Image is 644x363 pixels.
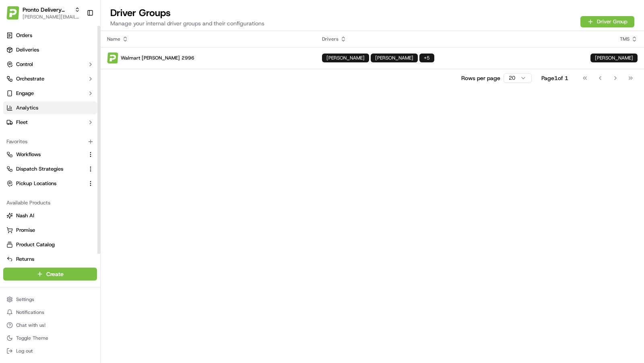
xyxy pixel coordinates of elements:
[6,180,84,187] a: Pickup Locations
[322,36,578,42] div: Drivers
[25,146,65,153] span: [PERSON_NAME]
[590,54,638,62] div: [PERSON_NAME]
[16,212,34,219] span: Nash AI
[68,180,74,187] div: 💻
[16,90,34,97] span: Engage
[16,32,32,39] span: Orders
[6,241,94,248] a: Product Catalog
[16,309,44,316] span: Notifications
[3,196,97,209] div: Available Products
[3,332,97,344] button: Toggle Theme
[16,61,33,68] span: Control
[375,55,413,61] span: [PERSON_NAME]
[65,176,132,191] a: 💻API Documentation
[541,74,568,82] div: Page 1 of 1
[23,6,71,14] button: Pronto Delivery Service
[16,296,34,303] span: Settings
[3,58,97,71] button: Control
[137,79,147,89] button: Start new chat
[461,74,500,82] p: Rows per page
[8,180,14,187] div: 📗
[71,146,88,153] span: [DATE]
[8,117,21,130] img: unihopllc
[6,212,94,219] a: Nash AI
[419,54,434,62] div: + 5
[3,163,97,175] button: Dispatch Strategies
[326,55,365,61] span: [PERSON_NAME]
[3,320,97,331] button: Chat with us!
[3,148,97,161] button: Workflows
[67,146,70,153] span: •
[16,348,33,354] span: Log out
[3,135,97,148] div: Favorites
[3,3,83,23] button: Pronto Delivery ServicePronto Delivery Service[PERSON_NAME][EMAIL_ADDRESS][DOMAIN_NAME]
[6,227,94,234] a: Promise
[3,29,97,42] a: Orders
[46,270,64,278] span: Create
[16,256,34,263] span: Returns
[36,85,111,91] div: We're available if you need us!
[3,238,97,251] button: Product Catalog
[8,8,24,24] img: Nash
[16,104,38,111] span: Analytics
[8,138,21,151] img: Charles Folsom
[21,52,145,60] input: Got a question? Start typing here...
[16,75,44,82] span: Orchestrate
[6,6,19,19] img: Pronto Delivery Service
[6,151,84,158] a: Workflows
[36,76,132,85] div: Start new chat
[8,76,23,91] img: 1736555255976-a54dd68f-1ca7-489b-9aae-adbdc363a1c4
[23,14,80,20] button: [PERSON_NAME][EMAIL_ADDRESS][DOMAIN_NAME]
[8,32,147,45] p: Welcome 👋
[6,165,84,173] a: Dispatch Strategies
[16,335,48,341] span: Toggle Theme
[57,199,97,205] a: Powered byPylon
[16,322,45,328] span: Chat with us!
[6,256,94,263] a: Returns
[110,6,264,19] h1: Driver Groups
[3,43,97,56] a: Deliveries
[25,124,47,131] span: unihopllc
[107,52,118,64] img: profile_internal_provider_pronto_delivery_service_internal.png
[16,46,39,54] span: Deliveries
[16,241,55,248] span: Product Catalog
[76,179,129,188] span: API Documentation
[110,19,264,27] p: Manage your internal driver groups and their configurations
[3,253,97,266] button: Returns
[16,180,56,187] span: Pickup Locations
[107,36,309,42] div: Name
[16,165,63,173] span: Dispatch Strategies
[580,16,634,27] button: Driver Group
[17,76,31,91] img: 9188753566659_6852d8bf1fb38e338040_72.png
[16,227,35,234] span: Promise
[53,124,69,131] span: [DATE]
[16,151,41,158] span: Workflows
[3,294,97,305] button: Settings
[3,268,97,280] button: Create
[3,345,97,357] button: Log out
[3,209,97,222] button: Nash AI
[3,72,97,85] button: Orchestrate
[5,176,65,191] a: 📗Knowledge Base
[80,199,97,205] span: Pylon
[3,177,97,190] button: Pickup Locations
[590,36,638,42] div: TMS
[3,87,97,100] button: Engage
[107,52,309,64] p: Walmart [PERSON_NAME] 2996
[16,119,28,126] span: Fleet
[3,307,97,318] button: Notifications
[3,101,97,114] a: Analytics
[16,179,62,188] span: Knowledge Base
[3,224,97,237] button: Promise
[125,103,147,112] button: See all
[3,116,97,129] button: Fleet
[48,124,51,131] span: •
[8,104,54,111] div: Past conversations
